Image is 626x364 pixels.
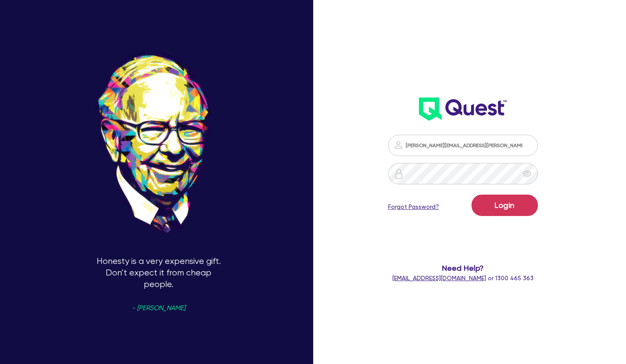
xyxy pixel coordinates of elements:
span: Need Help? [382,262,543,274]
img: icon-password [393,140,403,150]
span: eye [523,169,531,178]
span: - [PERSON_NAME] [132,305,185,311]
a: Forgot Password? [388,202,439,211]
img: wH2k97JdezQIQAAAABJRU5ErkJggg== [419,98,507,121]
img: icon-password [394,169,404,179]
span: or 1300 465 363 [392,275,534,281]
a: [EMAIL_ADDRESS][DOMAIN_NAME] [392,275,486,281]
button: Login [472,195,538,216]
input: Email address [388,135,538,156]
